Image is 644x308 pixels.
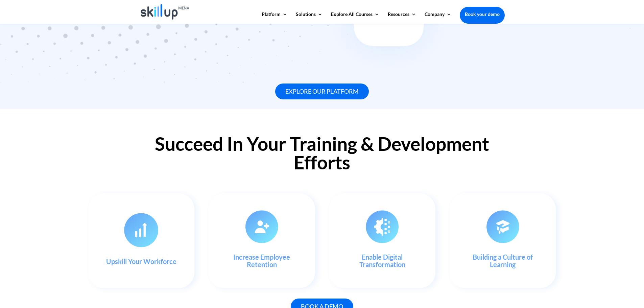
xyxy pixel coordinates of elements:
[262,12,287,23] a: Platform
[460,7,505,22] a: Book your demo
[219,253,304,271] h3: Increase Employee Retention
[541,235,644,308] iframe: Chat Widget
[331,12,379,23] a: Explore All Courses
[388,12,416,23] a: Resources
[245,210,278,243] img: learning management system - Skillup
[275,84,369,99] a: Explore our platform
[541,235,644,308] div: أداة الدردشة
[140,135,505,175] h2: Succeed In Your Training & Development Efforts
[425,12,451,23] a: Company
[99,258,184,268] h3: Upskill Your Workforce
[366,210,399,243] img: L&D Journey - Skillup
[486,210,519,243] img: L&D Journey - Skillup
[296,12,323,23] a: Solutions
[124,213,158,247] img: custom content - Skillup
[460,253,545,271] h3: Building a Culture of Learning
[340,253,425,271] h3: Enable Digital Transformation
[141,4,190,20] img: Skillup Mena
